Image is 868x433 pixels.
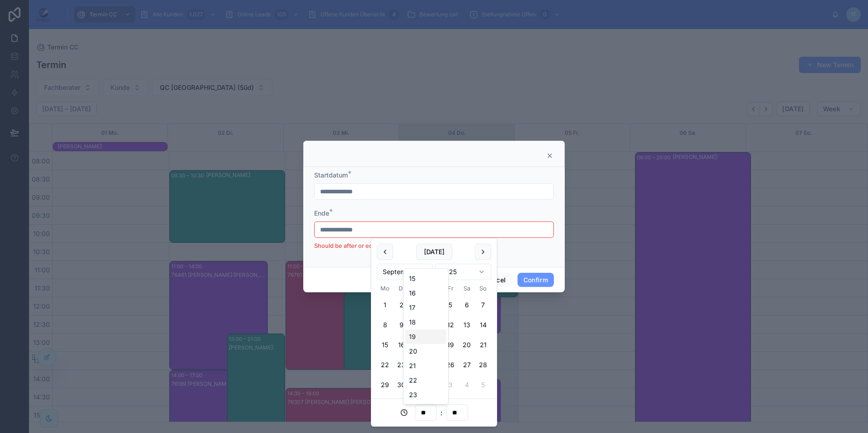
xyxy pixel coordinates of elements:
span: Ende [314,209,329,217]
button: Montag, 29. September 2025 [377,377,393,393]
div: : [377,404,491,421]
button: Dienstag, 23. September 2025 [393,357,409,373]
button: [DATE] [416,244,452,260]
button: Confirm [518,273,554,287]
th: Sonntag [475,284,491,293]
button: Samstag, 27. September 2025 [459,357,475,373]
th: Freitag [442,284,459,293]
button: Samstag, 4. Oktober 2025 [459,377,475,393]
button: Sonntag, 28. September 2025 [475,357,491,373]
button: Freitag, 12. September 2025 [442,317,459,333]
div: Suggestions [403,268,449,404]
th: Dienstag [393,284,409,293]
div: 19 [405,330,446,344]
button: Freitag, 5. September 2025 [442,297,459,313]
button: Samstag, 6. September 2025 [459,297,475,313]
button: Freitag, 19. September 2025 [442,337,459,353]
div: 22 [405,373,446,388]
button: Freitag, 3. Oktober 2025 [442,377,459,393]
button: Sonntag, 14. September 2025 [475,317,491,333]
button: Samstag, 20. September 2025 [459,337,475,353]
div: 17 [405,300,446,315]
div: 16 [405,286,446,300]
button: Montag, 15. September 2025 [377,337,393,353]
button: Sonntag, 7. September 2025 [475,297,491,313]
button: Dienstag, 30. September 2025 [393,377,409,393]
span: Startdatum [314,171,348,179]
div: 23 [405,388,446,402]
button: Sonntag, 21. September 2025 [475,337,491,353]
th: Montag [377,284,393,293]
button: Montag, 22. September 2025 [377,357,393,373]
div: 20 [405,344,446,359]
button: Freitag, 26. September 2025 [442,357,459,373]
table: September 2025 [377,284,491,393]
th: Samstag [459,284,475,293]
div: 21 [405,359,446,373]
button: Samstag, 13. September 2025 [459,317,475,333]
button: Sonntag, 5. Oktober 2025 [475,377,491,393]
button: Dienstag, 2. September 2025 [393,297,409,313]
button: Dienstag, 16. September 2025 [393,337,409,353]
button: Montag, 1. September 2025 [377,297,393,313]
div: 15 [405,271,446,286]
li: Should be after or equal to [DATE] 18:00 [314,241,554,251]
button: Dienstag, 9. September 2025 [393,317,409,333]
div: 18 [405,315,446,330]
button: Montag, 8. September 2025 [377,317,393,333]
